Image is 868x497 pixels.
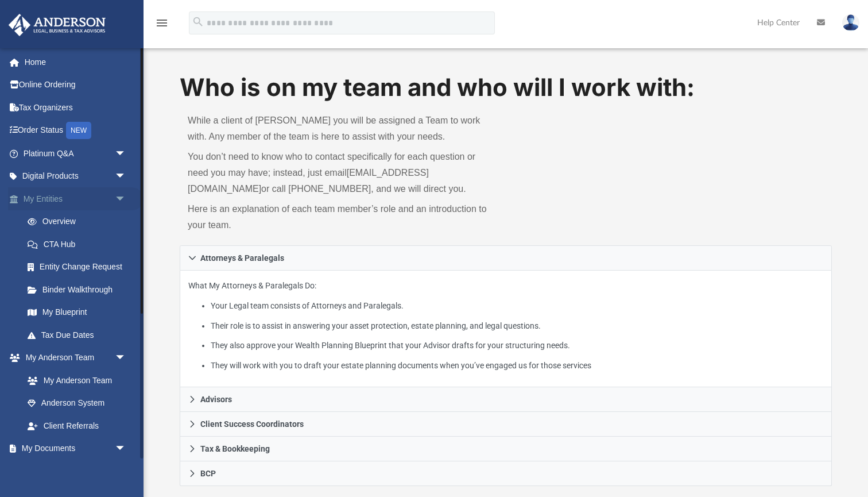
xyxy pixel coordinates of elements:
a: Tax Organizers [8,96,144,119]
img: User Pic [842,14,859,31]
a: Order StatusNEW [8,119,144,142]
li: Their role is to assist in answering your asset protection, estate planning, and legal questions. [211,319,823,333]
li: They will work with you to draft your estate planning documents when you’ve engaged us for those ... [211,359,823,373]
li: Your Legal team consists of Attorneys and Paralegals. [211,299,823,313]
span: arrow_drop_down [115,165,138,188]
a: Online Ordering [8,74,144,97]
span: BCP [200,469,216,477]
a: Client Referrals [16,414,138,437]
a: Client Success Coordinators [180,412,832,437]
a: Home [8,51,144,74]
a: [EMAIL_ADDRESS][DOMAIN_NAME] [188,168,429,194]
span: arrow_drop_down [115,346,138,370]
a: Advisors [180,387,832,412]
a: Entity Change Request [16,256,144,279]
img: Anderson Advisors Platinum Portal [5,14,109,36]
a: BCP [180,461,832,486]
a: Platinum Q&Aarrow_drop_down [8,142,144,165]
i: search [192,16,204,28]
a: Attorneys & Paralegals [180,245,832,271]
a: menu [155,22,169,30]
span: arrow_drop_down [115,437,138,461]
a: CTA Hub [16,233,144,256]
p: What My Attorneys & Paralegals Do: [188,279,823,372]
a: My Entitiesarrow_drop_down [8,187,144,210]
a: Digital Productsarrow_drop_down [8,165,144,188]
p: You don’t need to know who to contact specifically for each question or need you may have; instea... [188,149,498,197]
a: Binder Walkthrough [16,278,144,301]
a: Overview [16,210,144,233]
a: Tax Due Dates [16,323,144,346]
span: Advisors [200,395,232,403]
p: Here is an explanation of each team member’s role and an introduction to your team. [188,201,498,233]
p: While a client of [PERSON_NAME] you will be assigned a Team to work with. Any member of the team ... [188,113,498,145]
li: They also approve your Wealth Planning Blueprint that your Advisor drafts for your structuring ne... [211,338,823,353]
div: Attorneys & Paralegals [180,271,832,387]
span: Attorneys & Paralegals [200,254,284,262]
a: My Anderson Teamarrow_drop_down [8,346,138,369]
a: My Anderson Team [16,369,132,392]
a: Anderson System [16,392,138,415]
span: arrow_drop_down [115,187,138,211]
a: Tax & Bookkeeping [180,437,832,461]
span: arrow_drop_down [115,142,138,165]
span: Tax & Bookkeeping [200,445,270,453]
h1: Who is on my team and who will I work with: [180,71,832,105]
a: My Blueprint [16,301,138,324]
i: menu [155,16,169,30]
div: NEW [66,122,91,139]
span: Client Success Coordinators [200,420,304,428]
a: My Documentsarrow_drop_down [8,437,138,460]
